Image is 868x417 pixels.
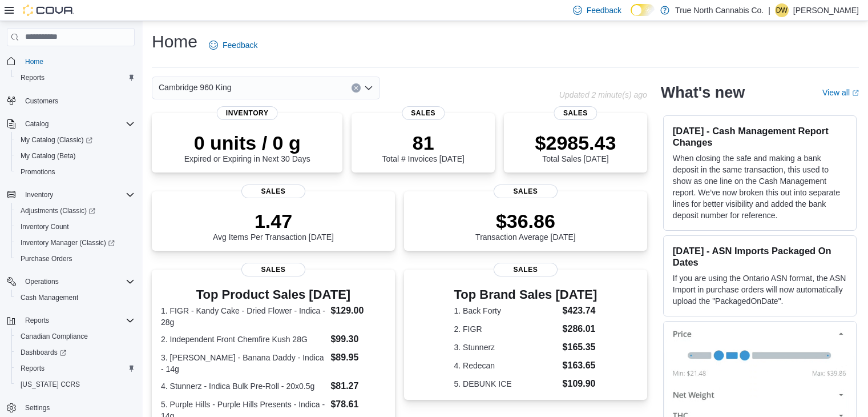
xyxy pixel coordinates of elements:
div: Total # Invoices [DATE] [382,131,464,163]
div: Avg Items Per Transaction [DATE] [213,210,334,242]
a: My Catalog (Beta) [16,149,80,163]
span: Inventory Manager (Classic) [21,238,115,247]
p: When closing the safe and making a bank deposit in the same transaction, this used to show as one... [673,153,847,221]
dd: $286.01 [563,322,597,336]
span: Operations [25,277,59,286]
h3: Top Brand Sales [DATE] [454,288,597,302]
a: Promotions [16,165,60,179]
dd: $163.65 [563,359,597,372]
p: If you are using the Ontario ASN format, the ASN Import in purchase orders will now automatically... [673,272,847,307]
p: 0 units / 0 g [184,131,310,154]
a: Cash Management [16,291,83,304]
span: Sales [241,263,305,276]
span: Purchase Orders [21,254,72,263]
a: Dashboards [11,344,139,360]
span: Canadian Compliance [21,332,88,341]
button: Operations [2,274,139,290]
h3: [DATE] - ASN Imports Packaged On Dates [673,245,847,268]
p: 81 [382,131,464,154]
a: Canadian Compliance [16,330,92,343]
button: Reports [11,70,139,86]
dt: 3. [PERSON_NAME] - Banana Daddy - Indica - 14g [161,352,326,375]
dd: $109.90 [563,377,597,391]
a: My Catalog (Classic) [16,133,97,147]
button: Canadian Compliance [11,328,139,344]
p: True North Cannabis Co. [675,3,764,17]
dd: $99.30 [330,332,385,346]
a: Customers [21,94,63,108]
span: Settings [25,403,50,412]
span: Inventory Manager (Classic) [16,236,135,250]
span: Reports [21,73,45,82]
a: Feedback [204,34,262,57]
img: Cova [23,5,74,16]
span: Catalog [25,119,49,129]
button: Catalog [21,117,53,131]
span: My Catalog (Beta) [16,149,135,163]
span: Feedback [587,5,621,16]
a: My Catalog (Classic) [11,132,139,148]
button: Promotions [11,164,139,180]
span: Canadian Compliance [16,330,135,343]
button: Clear input [352,83,361,93]
span: Catalog [21,117,135,131]
dd: $89.95 [330,351,385,364]
span: Inventory [217,106,278,120]
span: Sales [241,185,305,198]
span: Reports [21,314,135,327]
span: Dw [776,3,788,17]
span: Inventory Count [21,222,69,231]
span: Home [25,57,43,66]
button: Cash Management [11,290,139,306]
a: Adjustments (Classic) [16,204,100,218]
span: Adjustments (Classic) [21,206,95,215]
span: Inventory [21,188,135,202]
dd: $165.35 [563,340,597,354]
dt: 4. Redecan [454,360,558,371]
span: Purchase Orders [16,252,135,266]
p: $36.86 [475,210,576,232]
span: Promotions [16,165,135,179]
dd: $129.00 [330,304,385,318]
a: Reports [16,362,49,375]
p: 1.47 [213,210,334,232]
span: Dark Mode [631,16,631,17]
span: Cash Management [16,291,135,304]
dd: $423.74 [563,304,597,318]
button: Operations [21,275,63,288]
a: Adjustments (Classic) [11,203,139,219]
button: My Catalog (Beta) [11,148,139,164]
p: [PERSON_NAME] [793,3,859,17]
dt: 2. Independent Front Chemfire Kush 28G [161,334,326,345]
button: Inventory [2,187,139,203]
span: Inventory [25,190,53,199]
span: Feedback [223,39,257,51]
span: My Catalog (Classic) [16,133,135,147]
button: Home [2,53,139,70]
div: Dalin wojteczko [775,3,789,17]
button: Customers [2,93,139,109]
span: Dashboards [16,346,135,359]
a: [US_STATE] CCRS [16,378,84,391]
span: Promotions [21,167,55,177]
span: Inventory Count [16,220,135,234]
span: Sales [494,263,558,276]
span: Home [21,54,135,69]
span: Sales [554,106,597,120]
span: Reports [25,316,49,325]
button: Catalog [2,116,139,132]
button: Reports [11,360,139,376]
h1: Home [152,30,197,53]
button: Purchase Orders [11,251,139,267]
a: Inventory Manager (Classic) [11,235,139,251]
a: Inventory Count [16,220,74,234]
a: Purchase Orders [16,252,77,266]
button: Inventory [21,188,58,202]
button: Reports [2,312,139,328]
div: Total Sales [DATE] [535,131,616,163]
span: Sales [402,106,445,120]
svg: External link [852,90,859,97]
div: Transaction Average [DATE] [475,210,576,242]
button: Reports [21,314,54,327]
span: My Catalog (Classic) [21,135,92,145]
